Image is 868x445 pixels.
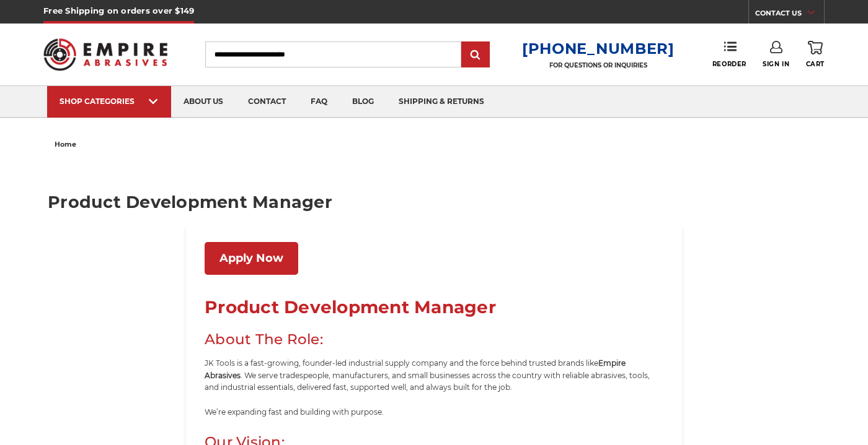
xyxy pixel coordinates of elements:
div: SHOP CATEGORIES [60,97,159,106]
img: Empire Abrasives [43,30,167,79]
span: Sign In [763,60,789,68]
p: We’re expanding fast and building with purpose. [205,406,663,418]
a: CONTACT US [755,6,824,24]
p: JK Tools is a fast-growing, founder-led industrial supply company and the force behind trusted br... [205,357,663,393]
h1: Product Development Manager [48,194,820,210]
a: about us [171,86,236,118]
a: Reorder [712,41,746,67]
a: Apply Now [205,242,298,275]
a: shipping & returns [386,86,497,118]
h1: Product Development Manager [205,293,663,321]
b: Empire Abrasives [205,358,626,379]
input: Submit [463,43,488,67]
span: home [55,140,76,149]
a: [PHONE_NUMBER] [522,40,675,58]
p: FOR QUESTIONS OR INQUIRIES [522,61,675,69]
a: blog [340,86,386,118]
span: Reorder [712,60,746,68]
span: Cart [806,60,825,68]
a: Cart [806,41,825,68]
a: faq [298,86,340,118]
a: contact [236,86,298,118]
h2: About The Role: [205,328,663,351]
